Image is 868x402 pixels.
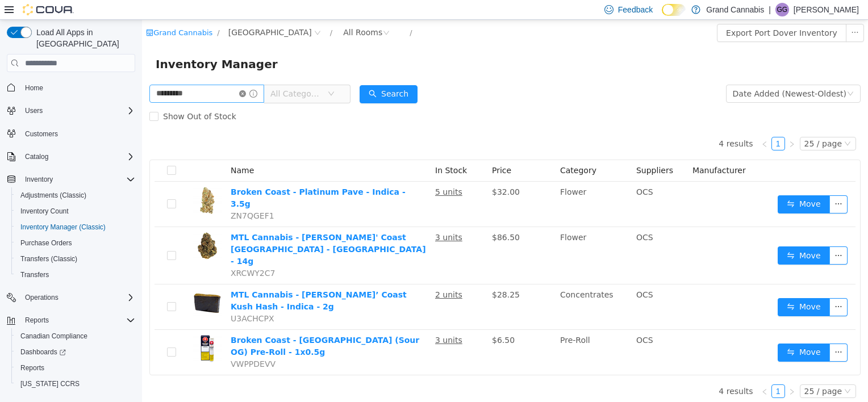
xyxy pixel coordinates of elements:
[16,361,49,375] a: Reports
[89,146,112,155] span: Name
[662,365,700,378] div: 25 / page
[2,290,140,305] button: Operations
[4,9,11,16] i: icon: shop
[25,83,43,93] span: Home
[577,117,611,131] li: 4 results
[575,4,704,22] button: Export Port Dover Inventory
[414,207,490,265] td: Flower
[16,329,135,343] span: Canadian Compliance
[32,27,135,49] span: Load All Apps in [GEOGRAPHIC_DATA]
[618,4,653,15] span: Feedback
[16,268,53,282] a: Transfers
[643,117,657,131] li: Next Page
[20,291,135,304] span: Operations
[20,291,63,304] button: Operations
[293,213,320,222] u: 3 units
[636,175,688,194] button: icon: swapMove
[23,4,74,15] img: Cova
[20,332,87,341] span: Canadian Compliance
[89,294,132,303] span: U3ACHCPX
[20,104,135,118] span: Users
[16,204,135,218] span: Inventory Count
[11,235,140,251] button: Purchase Orders
[16,252,82,266] a: Transfers (Classic)
[636,227,688,245] button: icon: swapMove
[687,278,706,296] button: icon: ellipsis
[687,324,706,342] button: icon: ellipsis
[16,361,135,375] span: Reports
[706,3,764,16] p: Grand Cannabis
[16,92,99,101] span: Show Out of Stock
[418,146,454,155] span: Category
[350,270,378,279] span: $28.25
[777,3,788,16] span: GG
[20,313,135,327] span: Reports
[646,368,653,375] i: icon: right
[86,6,170,19] span: Port Dover
[89,249,133,258] span: XRCWY2C7
[16,377,84,391] a: [US_STATE] CCRS
[630,365,642,378] a: 1
[11,376,140,392] button: [US_STATE] CCRS
[20,80,135,94] span: Home
[107,70,115,78] i: icon: info-circle
[2,171,140,187] button: Inventory
[16,345,135,359] span: Dashboards
[2,103,140,119] button: Users
[494,146,531,155] span: Suppliers
[11,267,140,283] button: Transfers
[25,316,49,325] span: Reports
[494,167,511,177] span: OCS
[494,213,511,222] span: OCS
[11,328,140,344] button: Canadian Compliance
[14,35,143,53] span: Inventory Manager
[89,270,265,291] a: MTL Cannabis - [PERSON_NAME]’ Coast Kush Hash - Indica - 2g
[51,315,80,343] img: Broken Coast - Ruxton (Sour OG) Pre-Roll - 1x0.5g hero shot
[25,293,59,302] span: Operations
[20,313,53,327] button: Reports
[16,236,77,250] a: Purchase Orders
[775,3,789,16] div: Greg Gaudreau
[16,252,135,266] span: Transfers (Classic)
[769,3,771,16] p: |
[20,270,49,279] span: Transfers
[616,117,629,131] li: Previous Page
[16,329,92,343] a: Canadian Compliance
[619,121,626,128] i: icon: left
[16,204,73,218] a: Inventory Count
[636,278,688,296] button: icon: swapMove
[702,368,709,376] i: icon: down
[619,368,626,375] i: icon: left
[20,127,135,141] span: Customers
[20,379,80,388] span: [US_STATE] CCRS
[687,227,706,245] button: icon: ellipsis
[350,213,378,222] span: $86.50
[350,316,373,325] span: $6.50
[20,363,44,372] span: Reports
[20,223,106,232] span: Inventory Manager (Classic)
[89,316,277,337] a: Broken Coast - [GEOGRAPHIC_DATA] (Sour OG) Pre-Roll - 1x0.5g
[11,251,140,267] button: Transfers (Classic)
[646,121,653,128] i: icon: right
[2,149,140,165] button: Catalog
[636,324,688,342] button: icon: swapMove
[20,81,48,95] a: Home
[16,220,110,234] a: Inventory Manager (Classic)
[293,146,325,155] span: In Stock
[494,316,511,325] span: OCS
[20,191,86,200] span: Adjustments (Classic)
[128,68,180,79] span: All Categories
[350,146,369,155] span: Price
[89,167,264,189] a: Broken Coast - Platinum Pave - Indica - 3.5g
[268,9,270,17] span: /
[702,120,709,128] i: icon: down
[687,175,706,194] button: icon: ellipsis
[11,219,140,235] button: Inventory Manager (Classic)
[494,270,511,279] span: OCS
[186,70,193,78] i: icon: down
[11,344,140,360] a: Dashboards
[591,65,704,82] div: Date Added (Newest-Oldest)
[414,265,490,310] td: Concentrates
[20,150,53,164] button: Catalog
